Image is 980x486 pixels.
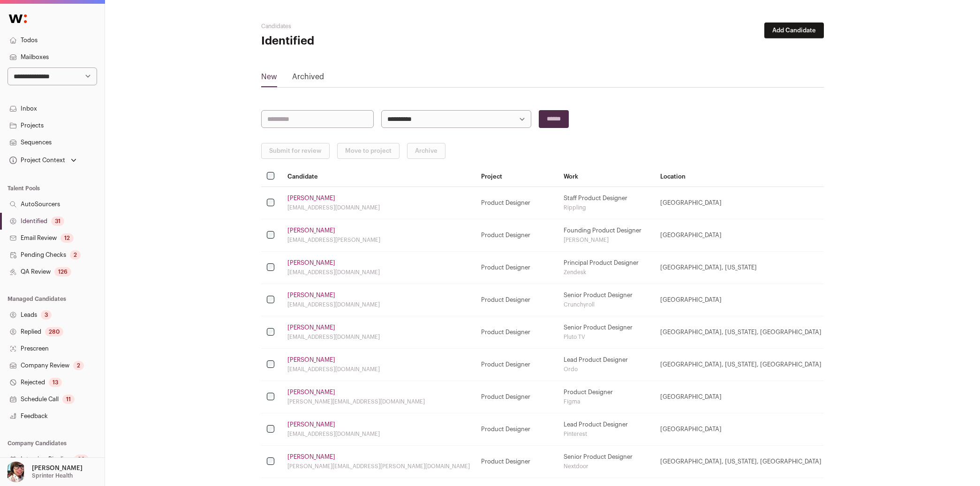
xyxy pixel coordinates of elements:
[655,349,827,381] td: [GEOGRAPHIC_DATA], [US_STATE], [GEOGRAPHIC_DATA]
[655,381,827,413] td: [GEOGRAPHIC_DATA]
[558,166,655,187] th: Work
[4,462,84,482] button: Open dropdown
[261,34,449,49] h1: Identified
[655,316,827,349] td: [GEOGRAPHIC_DATA], [US_STATE], [GEOGRAPHIC_DATA]
[49,378,62,387] div: 13
[655,187,827,219] td: [GEOGRAPHIC_DATA]
[292,71,324,86] a: Archived
[4,9,32,28] img: Wellfound
[655,446,827,478] td: [GEOGRAPHIC_DATA], [US_STATE], [GEOGRAPHIC_DATA]
[287,453,335,461] a: [PERSON_NAME]
[475,349,558,381] td: Product Designer
[287,463,470,470] div: [PERSON_NAME][EMAIL_ADDRESS][PERSON_NAME][DOMAIN_NAME]
[45,327,63,336] div: 280
[287,227,335,234] a: [PERSON_NAME]
[475,316,558,349] td: Product Designer
[558,349,655,381] td: Lead Product Designer
[287,430,470,438] div: [EMAIL_ADDRESS][DOMAIN_NAME]
[475,413,558,446] td: Product Designer
[764,22,824,38] button: Add Candidate
[54,267,71,277] div: 126
[655,166,827,187] th: Location
[564,301,649,308] div: Crunchyroll
[655,219,827,252] td: [GEOGRAPHIC_DATA]
[287,398,470,405] div: [PERSON_NAME][EMAIL_ADDRESS][DOMAIN_NAME]
[558,284,655,316] td: Senior Product Designer
[655,252,827,284] td: [GEOGRAPHIC_DATA], [US_STATE]
[51,217,64,226] div: 31
[564,269,649,276] div: Zendesk
[8,154,78,167] button: Open dropdown
[564,463,649,470] div: Nextdoor
[287,292,335,299] a: [PERSON_NAME]
[655,413,827,446] td: [GEOGRAPHIC_DATA]
[287,236,470,244] div: [EMAIL_ADDRESS][PERSON_NAME]
[287,301,470,308] div: [EMAIL_ADDRESS][DOMAIN_NAME]
[287,389,335,396] a: [PERSON_NAME]
[564,333,649,341] div: Pluto TV
[655,284,827,316] td: [GEOGRAPHIC_DATA]
[475,219,558,252] td: Product Designer
[564,366,649,373] div: Ordo
[73,361,84,370] div: 2
[287,324,335,331] a: [PERSON_NAME]
[287,366,470,373] div: [EMAIL_ADDRESS][DOMAIN_NAME]
[558,252,655,284] td: Principal Product Designer
[558,413,655,446] td: Lead Product Designer
[60,233,74,243] div: 12
[558,187,655,219] td: Staff Product Designer
[475,187,558,219] td: Product Designer
[8,157,65,164] div: Project Context
[558,219,655,252] td: Founding Product Designer
[70,250,81,260] div: 2
[261,22,449,30] h2: Candidates
[475,166,558,187] th: Project
[74,455,89,464] div: 26
[564,398,649,405] div: Figma
[558,316,655,349] td: Senior Product Designer
[475,446,558,478] td: Product Designer
[564,236,649,244] div: [PERSON_NAME]
[287,194,335,202] a: [PERSON_NAME]
[564,430,649,438] div: Pinterest
[287,269,470,276] div: [EMAIL_ADDRESS][DOMAIN_NAME]
[287,259,335,267] a: [PERSON_NAME]
[287,204,470,211] div: [EMAIL_ADDRESS][DOMAIN_NAME]
[564,204,649,211] div: Rippling
[261,71,277,86] a: New
[475,381,558,413] td: Product Designer
[287,356,335,364] a: [PERSON_NAME]
[287,333,470,341] div: [EMAIL_ADDRESS][DOMAIN_NAME]
[475,284,558,316] td: Product Designer
[6,462,26,482] img: 14759586-medium_jpg
[32,472,73,479] p: Sprinter Health
[287,421,335,428] a: [PERSON_NAME]
[475,252,558,284] td: Product Designer
[282,166,475,187] th: Candidate
[558,381,655,413] td: Product Designer
[558,446,655,478] td: Senior Product Designer
[62,395,75,404] div: 11
[32,464,83,472] p: [PERSON_NAME]
[41,310,52,320] div: 3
